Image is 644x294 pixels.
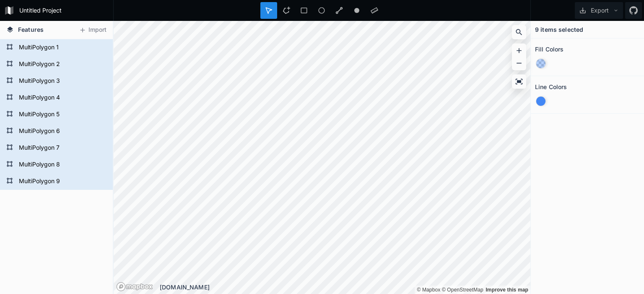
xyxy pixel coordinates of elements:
[535,43,564,56] h2: Fill Colors
[535,25,583,34] h4: 9 items selected
[18,25,44,34] span: Features
[116,282,153,291] a: Mapbox logo
[575,2,623,19] button: Export
[417,287,440,293] a: Mapbox
[442,287,483,293] a: OpenStreetMap
[535,80,567,93] h2: Line Colors
[75,23,111,37] button: Import
[486,287,528,293] a: Map feedback
[160,283,530,291] div: [DOMAIN_NAME]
